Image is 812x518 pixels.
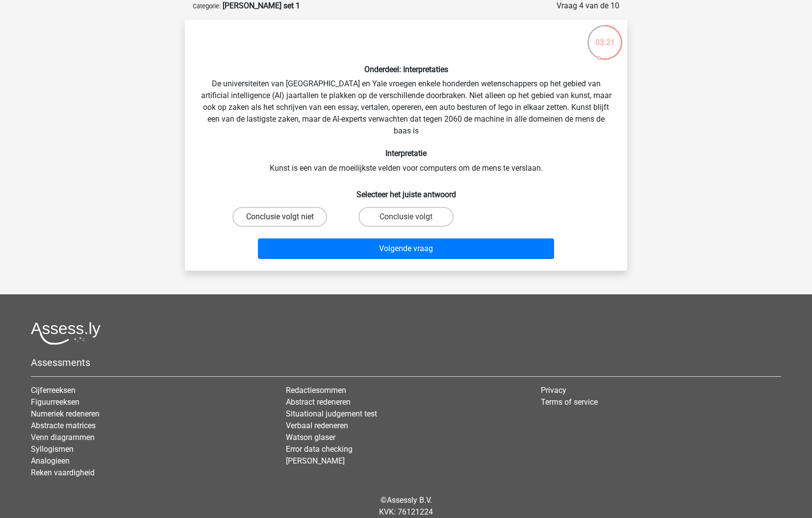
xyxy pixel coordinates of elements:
a: Figuurreeksen [31,397,79,407]
a: Syllogismen [31,444,74,454]
a: Error data checking [286,444,353,454]
img: Assessly logo [31,322,101,345]
h6: Interpretatie [201,149,611,158]
a: Abstracte matrices [31,421,96,430]
a: Redactiesommen [286,386,346,395]
button: Volgende vraag [258,238,555,259]
a: Watson glaser [286,433,335,442]
label: Conclusie volgt niet [232,207,327,227]
a: Assessly B.V. [387,495,432,505]
a: Abstract redeneren [286,397,351,407]
a: [PERSON_NAME] [286,456,345,466]
a: Reken vaardigheid [31,468,95,477]
a: Analogieen [31,456,70,466]
a: Numeriek redeneren [31,409,100,418]
a: Cijferreeksen [31,386,76,395]
div: De universiteiten van [GEOGRAPHIC_DATA] en Yale vroegen enkele honderden wetenschappers op het ge... [189,27,623,263]
a: Venn diagrammen [31,433,95,442]
label: Conclusie volgt [358,207,453,227]
h5: Assessments [31,357,781,368]
a: Privacy [541,386,566,395]
a: Situational judgement test [286,409,377,418]
a: Terms of service [541,397,598,407]
div: 03:21 [586,24,623,49]
h6: Onderdeel: Interpretaties [201,65,611,74]
a: Verbaal redeneren [286,421,348,430]
small: Categorie: [193,2,221,10]
strong: [PERSON_NAME] set 1 [223,1,300,10]
h6: Selecteer het juiste antwoord [201,182,611,199]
